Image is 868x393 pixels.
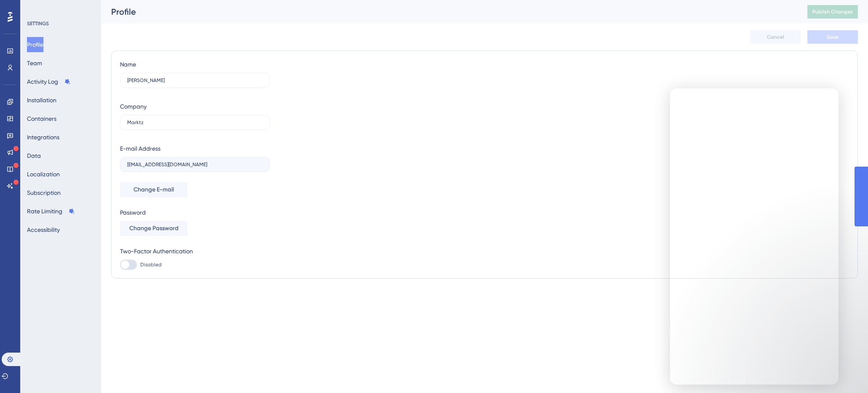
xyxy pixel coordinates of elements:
[27,185,61,200] button: Subscription
[127,119,263,125] input: Company Name
[120,101,147,112] div: Company
[134,185,174,195] span: Change E-mail
[111,6,786,18] div: Profile
[120,59,136,69] div: Name
[127,77,263,83] input: Name Surname
[670,88,839,385] iframe: Intercom live chat
[767,34,784,40] span: Cancel
[833,360,858,385] iframe: UserGuiding AI Assistant Launcher
[27,37,43,52] button: Profile
[27,148,41,163] button: Data
[120,207,270,218] div: Password
[129,223,179,234] span: Change Password
[807,30,858,44] button: Save
[27,222,60,237] button: Accessibility
[27,204,75,219] button: Rate Limiting
[27,93,56,108] button: Installation
[812,8,853,15] span: Publish Changes
[27,56,42,71] button: Team
[750,30,801,44] button: Cancel
[120,221,187,236] button: Change Password
[27,74,71,89] button: Activity Log
[827,34,839,40] span: Save
[120,246,270,256] div: Two-Factor Authentication
[27,111,56,126] button: Containers
[807,5,858,19] button: Publish Changes
[120,143,160,154] div: E-mail Address
[127,162,263,167] input: E-mail Address
[27,167,60,182] button: Localization
[120,182,187,197] button: Change E-mail
[27,130,59,145] button: Integrations
[27,20,95,27] div: SETTINGS
[140,261,162,268] span: Disabled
